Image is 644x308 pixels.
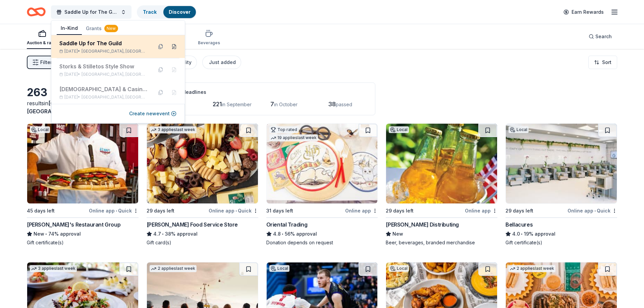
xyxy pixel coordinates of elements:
[270,101,274,108] span: 7
[34,230,44,238] span: New
[147,230,258,238] div: 38% approval
[129,110,176,118] button: Create newevent
[465,206,497,215] div: Online app
[269,134,318,141] div: 19 applies last week
[162,231,164,237] span: •
[269,126,299,133] div: Top rated
[155,88,367,96] div: Application deadlines
[27,56,57,69] button: Filter2
[147,207,174,215] div: 29 days left
[282,231,283,237] span: •
[235,208,237,213] span: •
[505,230,617,238] div: 19% approval
[137,5,197,19] button: TrackDiscover
[209,58,236,66] div: Just added
[594,208,596,213] span: •
[40,58,52,66] span: Filter
[27,40,57,46] div: Auction & raffle
[568,206,617,215] div: Online app Quick
[389,126,409,133] div: Local
[64,8,118,16] span: Saddle Up for The Guild
[213,101,222,108] span: 221
[506,124,617,203] img: Image for Bellacures
[147,124,258,203] img: Image for Gordon Food Service Store
[59,85,147,93] div: [DEMOGRAPHIC_DATA] & Casino Night
[59,49,147,54] div: [DATE] •
[198,40,220,46] div: Beverages
[153,230,161,238] span: 4.7
[273,230,281,238] span: 4.8
[27,124,138,203] img: Image for Kenny's Restaurant Group
[104,25,118,32] div: New
[222,102,252,107] span: in September
[82,22,122,35] button: Grants
[386,221,459,229] div: [PERSON_NAME] Distributing
[82,72,147,77] span: [GEOGRAPHIC_DATA], [GEOGRAPHIC_DATA]
[559,6,608,18] a: Earn Rewards
[602,58,611,66] span: Sort
[521,231,523,237] span: •
[389,265,409,272] div: Local
[386,123,497,246] a: Image for Andrews DistributingLocal29 days leftOnline app[PERSON_NAME] DistributingNewBeer, bever...
[505,123,617,246] a: Image for BellacuresLocal29 days leftOnline app•QuickBellacures4.0•19% approvalGift certificate(s)
[27,207,55,215] div: 45 days left
[274,102,298,107] span: in October
[27,239,139,246] div: Gift certificate(s)
[508,265,555,272] div: 2 applies last week
[27,123,139,246] a: Image for Kenny's Restaurant GroupLocal45 days leftOnline app•Quick[PERSON_NAME]'s Restaurant Gro...
[150,126,197,133] div: 3 applies last week
[505,207,533,215] div: 29 days left
[147,221,238,229] div: [PERSON_NAME] Food Service Store
[202,56,241,69] button: Just added
[82,49,147,54] span: [GEOGRAPHIC_DATA], [GEOGRAPHIC_DATA]
[328,101,336,108] span: 38
[45,231,47,237] span: •
[505,221,533,229] div: Bellacures
[583,30,617,43] button: Search
[267,124,378,203] img: Image for Oriental Trading
[266,230,378,238] div: 56% approval
[30,265,77,272] div: 3 applies last week
[198,27,220,49] button: Beverages
[30,126,50,133] div: Local
[59,39,147,47] div: Saddle Up for The Guild
[588,56,617,69] button: Sort
[512,230,520,238] span: 4.0
[27,99,139,115] div: results
[266,207,293,215] div: 31 days left
[386,239,497,246] div: Beer, beverages, branded merchandise
[150,265,197,272] div: 2 applies last week
[386,207,414,215] div: 29 days left
[336,102,352,107] span: passed
[505,239,617,246] div: Gift certificate(s)
[143,9,157,15] a: Track
[269,265,289,272] div: Local
[266,239,378,246] div: Donation depends on request
[595,33,612,41] span: Search
[27,4,46,20] a: Home
[51,5,131,19] button: Saddle Up for The Guild
[27,230,139,238] div: 74% approval
[147,239,258,246] div: Gift card(s)
[508,126,529,133] div: Local
[59,62,147,70] div: Storks & Stilletos Style Show
[209,206,258,215] div: Online app Quick
[116,208,117,213] span: •
[82,95,147,100] span: [GEOGRAPHIC_DATA], [GEOGRAPHIC_DATA]
[147,123,258,246] a: Image for Gordon Food Service Store3 applieslast week29 days leftOnline app•Quick[PERSON_NAME] Fo...
[89,206,139,215] div: Online app Quick
[266,221,308,229] div: Oriental Trading
[57,22,82,35] button: In-Kind
[266,123,378,246] a: Image for Oriental TradingTop rated19 applieslast week31 days leftOnline appOriental Trading4.8•5...
[169,9,191,15] a: Discover
[59,95,147,100] div: [DATE] •
[27,221,120,229] div: [PERSON_NAME]'s Restaurant Group
[59,72,147,77] div: [DATE] •
[345,206,378,215] div: Online app
[27,27,57,49] button: Auction & raffle
[392,230,403,238] span: New
[27,86,139,99] div: 263
[386,124,497,203] img: Image for Andrews Distributing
